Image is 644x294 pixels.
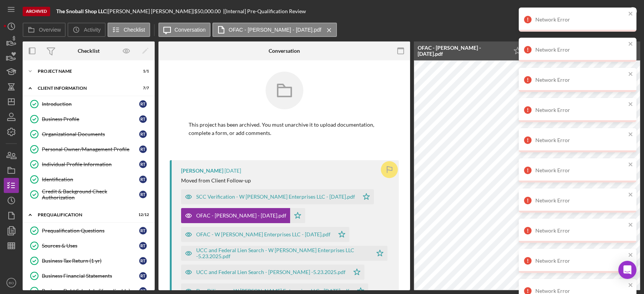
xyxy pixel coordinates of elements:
[212,23,337,37] button: OFAC - [PERSON_NAME] - [DATE].pdf
[135,213,149,217] div: 12 / 12
[84,27,100,33] label: Activity
[38,213,130,217] div: Prequalification
[139,115,147,123] div: R T
[78,48,100,54] div: Checklist
[229,27,321,33] label: OFAC - [PERSON_NAME] - [DATE].pdf
[535,288,626,294] div: Network Error
[26,142,151,157] a: Personal Owner/Management ProfileRT
[42,188,139,201] div: Credit & Background Check Authorization
[139,130,147,138] div: R T
[108,23,150,37] button: Checklist
[223,8,306,14] div: | [Internal] Pre-Qualification Review
[535,228,626,234] div: Network Error
[42,258,139,264] div: Business Tax Return (1 yr)
[269,48,300,54] div: Conversation
[181,208,305,223] button: OFAC - [PERSON_NAME] - [DATE].pdf
[181,178,251,184] div: Moved from Client Follow-up
[26,187,151,202] a: Credit & Background Check AuthorizationRT
[418,45,504,57] div: OFAC - [PERSON_NAME] - [DATE].pdf
[189,121,380,138] p: This project has been archived. You must unarchive it to upload documentation, complete a form, o...
[535,167,626,173] div: Network Error
[628,222,633,229] button: close
[139,191,147,198] div: R T
[39,27,61,33] label: Overview
[194,8,223,14] div: $50,000.00
[42,228,139,234] div: Prequalification Questions
[42,101,139,107] div: Introduction
[23,23,66,37] button: Overview
[583,4,623,19] div: Mark Incomplete
[628,11,633,18] button: close
[135,69,149,73] div: 1 / 1
[42,116,139,122] div: Business Profile
[23,7,50,16] div: Archived
[196,247,369,259] div: UCC and Federal Lien Search - W [PERSON_NAME] Enterprises LLC -5.23.2025.pdf
[124,27,145,33] label: Checklist
[56,8,108,14] div: |
[38,69,130,73] div: Project Name
[4,275,19,290] button: BO
[628,252,633,259] button: close
[9,281,14,285] text: BO
[535,47,626,53] div: Network Error
[175,27,206,33] label: Conversation
[628,161,633,168] button: close
[628,41,633,48] button: close
[26,172,151,187] a: IdentificationRT
[139,242,147,250] div: R T
[42,161,139,167] div: Individual Profile Information
[26,157,151,172] a: Individual Profile InformationRT
[139,227,147,234] div: R T
[181,265,364,280] button: UCC and Federal Lien Search - [PERSON_NAME] -5.23.2025.pdf
[38,86,130,90] div: Client Information
[618,261,636,279] div: Open Intercom Messenger
[196,269,346,275] div: UCC and Federal Lien Search - [PERSON_NAME] -5.23.2025.pdf
[26,238,151,253] a: Sources & UsesRT
[575,4,640,19] button: Mark Incomplete
[135,86,149,90] div: 7 / 7
[535,258,626,264] div: Network Error
[26,96,151,112] a: IntroductionRT
[139,176,147,183] div: R T
[181,227,349,242] button: OFAC - W [PERSON_NAME] Enterprises LLC - [DATE].pdf
[224,168,241,174] time: 2025-05-27 04:36
[108,8,194,14] div: [PERSON_NAME] [PERSON_NAME] |
[628,282,633,289] button: close
[139,100,147,108] div: R T
[628,71,633,78] button: close
[196,213,286,219] div: OFAC - [PERSON_NAME] - [DATE].pdf
[56,8,106,14] b: The Snoball Shop LLC
[181,246,387,261] button: UCC and Federal Lien Search - W [PERSON_NAME] Enterprises LLC -5.23.2025.pdf
[139,145,147,153] div: R T
[628,101,633,108] button: close
[196,194,355,200] div: SCC Verification - W [PERSON_NAME] Enterprises LLC - [DATE].pdf
[42,131,139,137] div: Organizational Documents
[42,243,139,249] div: Sources & Uses
[181,168,223,174] div: [PERSON_NAME]
[535,198,626,204] div: Network Error
[26,223,151,238] a: Prequalification QuestionsRT
[628,131,633,138] button: close
[42,176,139,182] div: Identification
[26,127,151,142] a: Organizational DocumentsRT
[535,17,626,23] div: Network Error
[68,23,105,37] button: Activity
[42,273,139,279] div: Business Financial Statements
[139,257,147,265] div: R T
[42,288,139,294] div: Business Debt Schedule (if applicable)
[26,268,151,283] a: Business Financial StatementsRT
[196,288,349,294] div: Due Diligence - W [PERSON_NAME] Enterprises LLC - [DATE].pdf
[139,272,147,280] div: R T
[535,137,626,143] div: Network Error
[535,107,626,113] div: Network Error
[42,146,139,152] div: Personal Owner/Management Profile
[628,191,633,199] button: close
[26,253,151,268] a: Business Tax Return (1 yr)RT
[158,23,211,37] button: Conversation
[139,161,147,168] div: R T
[535,77,626,83] div: Network Error
[181,189,374,204] button: SCC Verification - W [PERSON_NAME] Enterprises LLC - [DATE].pdf
[196,231,330,237] div: OFAC - W [PERSON_NAME] Enterprises LLC - [DATE].pdf
[26,112,151,127] a: Business ProfileRT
